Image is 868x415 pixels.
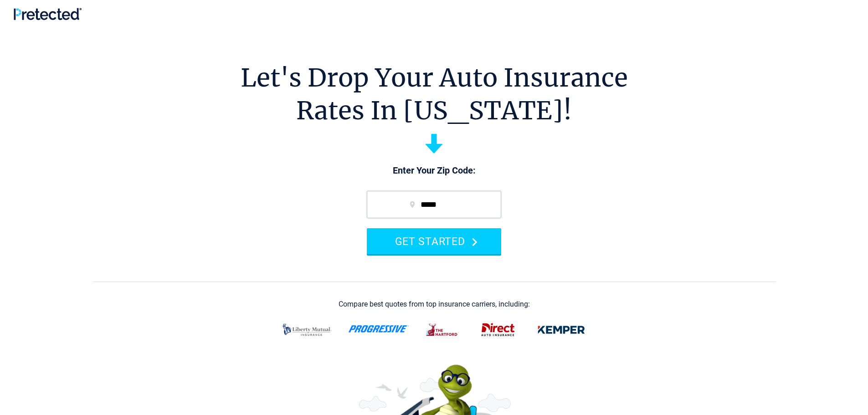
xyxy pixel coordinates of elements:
[339,300,530,308] div: Compare best quotes from top insurance carriers, including:
[531,318,591,342] img: kemper
[420,318,465,342] img: thehartford
[241,61,628,127] h1: Let's Drop Your Auto Insurance Rates In [US_STATE]!
[367,228,501,254] button: GET STARTED
[348,325,409,333] img: progressive
[277,318,337,342] img: liberty
[476,318,520,342] img: direct
[358,164,510,177] p: Enter Your Zip Code:
[367,191,501,218] input: zip code
[14,8,82,20] img: Pretected Logo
